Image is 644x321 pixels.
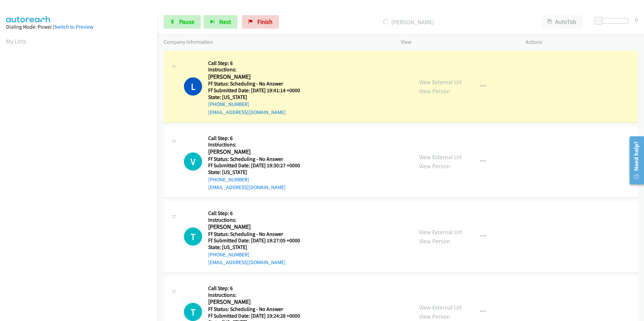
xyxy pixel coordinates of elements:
[184,227,202,246] div: The call is yet to be attempted
[6,37,26,45] a: My Lists
[635,15,638,24] div: 0
[208,298,309,306] h2: [PERSON_NAME]
[208,285,309,292] h5: Call Step: 6
[208,306,309,313] h5: Ff Status: Scheduling - No Answer
[242,15,279,29] a: Finish
[257,18,272,26] span: Finish
[401,38,513,46] p: View
[419,78,462,86] a: View External Url
[419,162,450,170] a: View Person
[208,87,309,94] h5: Ff Submitted Date: [DATE] 19:41:14 +0000
[208,259,286,265] a: [EMAIL_ADDRESS][DOMAIN_NAME]
[208,237,309,244] h5: Ff Submitted Date: [DATE] 19:27:05 +0000
[419,237,450,245] a: View Person
[208,60,309,67] h5: Call Step: 6
[525,38,638,46] p: Actions
[208,109,286,115] a: [EMAIL_ADDRESS][DOMAIN_NAME]
[208,101,249,107] a: [PHONE_NUMBER]
[208,162,309,169] h5: Ff Submitted Date: [DATE] 19:30:27 +0000
[419,304,462,311] a: View External Url
[208,313,309,319] h5: Ff Submitted Date: [DATE] 19:24:28 +0000
[288,17,529,27] p: [PERSON_NAME]
[208,231,309,238] h5: Ff Status: Scheduling - No Answer
[419,313,450,320] a: View Person
[208,73,309,81] h2: [PERSON_NAME]
[208,217,309,223] h5: Instructions:
[184,77,202,96] h1: L
[208,176,249,183] a: [PHONE_NUMBER]
[184,152,202,171] div: The call is yet to be attempted
[204,15,237,29] button: Next
[419,153,462,161] a: View External Url
[208,210,309,217] h5: Call Step: 6
[184,227,202,246] h1: T
[208,148,309,156] h2: [PERSON_NAME]
[179,18,194,26] span: Pause
[208,169,309,176] h5: State: [US_STATE]
[208,94,309,101] h5: State: [US_STATE]
[208,184,286,190] a: [EMAIL_ADDRESS][DOMAIN_NAME]
[164,15,201,29] a: Pause
[208,141,309,148] h5: Instructions:
[624,134,644,187] iframe: Resource Center
[541,15,583,29] button: AutoTab
[419,228,462,236] a: View External Url
[184,303,202,321] div: The call is yet to be attempted
[219,18,231,26] span: Next
[208,135,309,142] h5: Call Step: 6
[419,87,450,95] a: View Person
[208,251,249,258] a: [PHONE_NUMBER]
[598,18,629,24] div: Delay between calls (in seconds)
[208,292,309,298] h5: Instructions:
[164,38,389,46] p: Company Information
[54,24,93,30] a: Switch to Preview
[6,23,152,31] div: Dialing Mode: Power |
[208,223,309,231] h2: [PERSON_NAME]
[208,80,309,87] h5: Ff Status: Scheduling - No Answer
[184,152,202,171] h1: V
[208,244,309,251] h5: State: [US_STATE]
[184,303,202,321] h1: T
[208,66,309,73] h5: Instructions:
[208,156,309,163] h5: Ff Status: Scheduling - No Answer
